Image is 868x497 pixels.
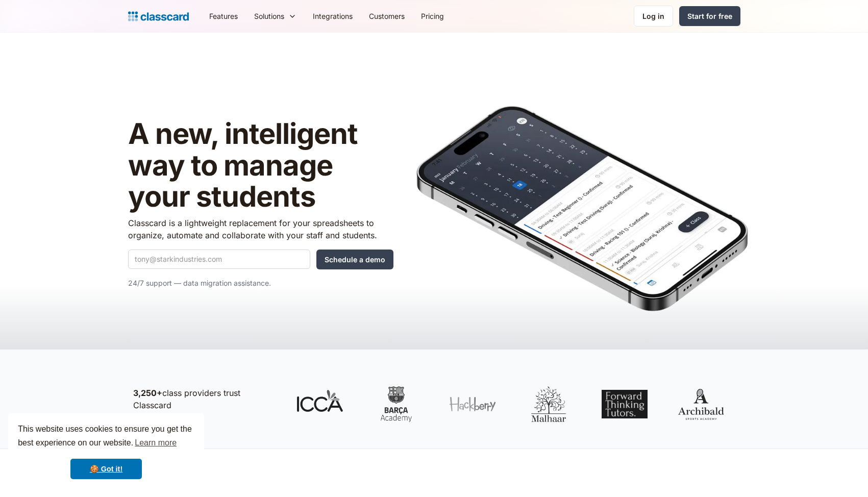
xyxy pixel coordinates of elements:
p: 24/7 support — data migration assistance. [128,277,393,289]
div: Start for free [687,11,732,21]
a: Integrations [305,5,361,28]
strong: 3,250+ [133,388,162,398]
a: Logo [128,9,189,23]
div: cookieconsent [8,413,204,489]
input: Schedule a demo [316,250,393,269]
div: Log in [642,11,664,21]
h1: A new, intelligent way to manage your students [128,118,393,213]
a: Customers [361,5,413,28]
a: Features [201,5,246,28]
span: This website uses cookies to ensure you get the best experience on our website. [18,423,194,451]
input: tony@starkindustries.com [128,250,310,269]
a: dismiss cookie message [70,459,142,479]
div: Solutions [254,11,284,21]
p: Classcard is a lightweight replacement for your spreadsheets to organize, automate and collaborat... [128,217,393,241]
form: Quick Demo Form [128,250,393,269]
a: Log in [634,6,673,27]
div: Solutions [246,5,305,28]
p: class providers trust Classcard [133,387,276,411]
a: Pricing [413,5,452,28]
a: Start for free [679,6,740,26]
a: learn more about cookies [133,435,178,451]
